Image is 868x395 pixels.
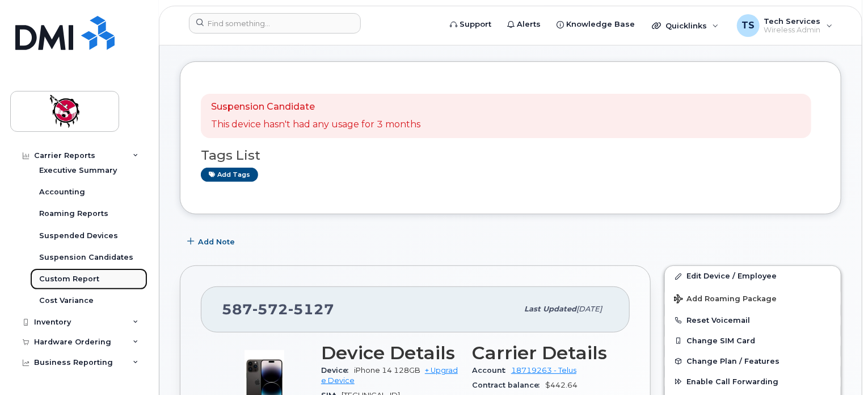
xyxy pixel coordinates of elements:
[665,372,841,392] button: Enable Call Forwarding
[517,19,541,30] span: Alerts
[472,343,609,363] h3: Carrier Details
[665,21,707,30] span: Quicklinks
[674,294,777,305] span: Add Roaming Package
[288,301,334,318] span: 5127
[524,305,576,313] span: Last updated
[321,366,354,375] span: Device
[819,346,859,386] iframe: Messenger Launcher
[321,366,458,385] a: + Upgrade Device
[665,331,841,351] button: Change SIM Card
[741,19,755,32] span: TS
[576,305,602,313] span: [DATE]
[511,366,576,375] a: 18719263 - Telus
[460,19,491,30] span: Support
[472,366,511,375] span: Account
[472,381,545,389] span: Contract balance
[321,343,458,363] h3: Device Details
[180,231,245,252] button: Add Note
[198,236,235,247] span: Add Note
[222,301,334,318] span: 587
[549,13,643,36] a: Knowledge Base
[354,366,420,375] span: iPhone 14 128GB
[499,13,549,36] a: Alerts
[442,13,499,36] a: Support
[201,168,258,182] a: Add tags
[211,118,420,131] p: This device hasn't had any usage for 3 months
[665,351,841,372] button: Change Plan / Features
[189,13,361,34] input: Find something...
[764,26,821,35] span: Wireless Admin
[686,357,779,365] span: Change Plan / Features
[211,101,420,114] p: Suspension Candidate
[644,14,727,37] div: Quicklinks
[201,148,820,163] h3: Tags List
[686,377,778,386] span: Enable Call Forwarding
[252,301,288,318] span: 572
[545,381,578,389] span: $442.64
[665,266,841,286] a: Edit Device / Employee
[566,19,635,30] span: Knowledge Base
[665,310,841,331] button: Reset Voicemail
[665,286,841,310] button: Add Roaming Package
[729,14,841,37] div: Tech Services
[764,16,821,26] span: Tech Services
